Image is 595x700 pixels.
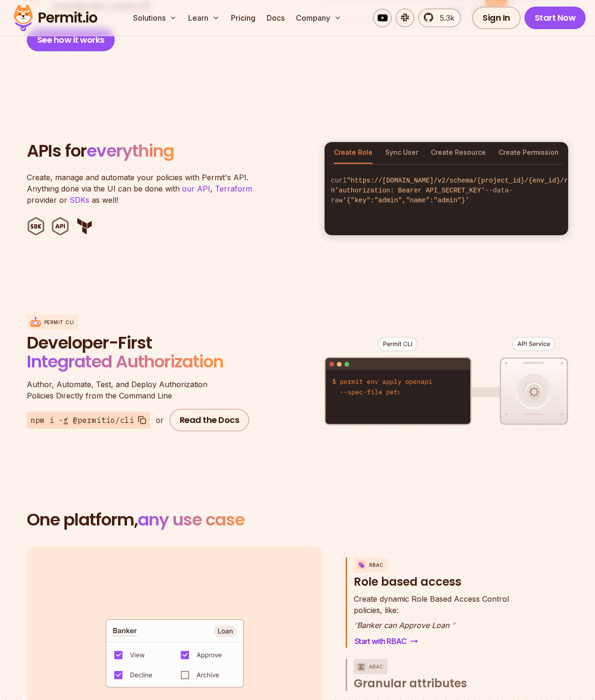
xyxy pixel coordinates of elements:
[354,593,529,648] div: RBACRole based access
[369,659,384,674] p: ABAC
[354,620,509,631] p: Banker can Approve Loan
[227,8,259,27] a: Pricing
[44,319,74,326] p: Permit CLI
[472,7,521,29] a: Sign In
[129,8,181,27] button: Solutions
[263,8,288,27] a: Docs
[292,8,345,27] button: Company
[138,508,245,532] span: any use case
[434,12,454,24] span: 5.3k
[354,593,509,616] p: policies, like:
[385,142,418,164] button: Sync User
[27,334,253,352] span: Developer-First
[334,142,373,164] button: Create Role
[182,184,210,193] a: our API
[354,635,419,648] a: Start with RBAC
[354,676,467,691] span: Granular attributes
[335,187,485,194] span: 'authorization: Bearer API_SECRET_KEY'
[156,414,164,426] div: or
[87,139,174,163] span: everything
[431,142,486,164] button: Create Resource
[184,8,223,27] button: Learn
[354,593,509,605] span: Create dynamic Role Based Access Control
[418,8,461,27] a: 5.3k
[343,197,469,204] span: '{"key":"admin","name":"admin"}'
[347,177,587,184] span: "https://[DOMAIN_NAME]/v2/schema/{project_id}/{env_id}/roles"
[499,142,559,164] button: Create Permission
[524,7,586,29] a: Start Now
[27,510,569,529] h2: One platform,
[27,412,150,429] button: npm i -g @permitio/cli
[31,414,134,426] span: npm i -g @permitio/cli
[27,379,253,401] p: Policies Directly from the Command Line
[169,409,250,431] a: Read the Docs
[27,29,115,51] button: See how it works
[452,620,455,630] span: "
[27,172,262,206] p: Create, manage and automate your policies with Permit's API. Anything done via the UI can be done...
[325,168,568,213] code: curl -H --data-raw
[354,620,357,630] span: "
[9,2,102,34] img: Permit logo
[354,659,529,691] button: ABACGranular attributes
[27,350,223,374] span: Integrated Authorization
[27,379,253,390] span: Author, Automate, Test, and Deploy Authorization
[70,195,89,205] a: SDKs
[27,142,313,160] h2: APIs for
[215,184,252,193] a: Terraform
